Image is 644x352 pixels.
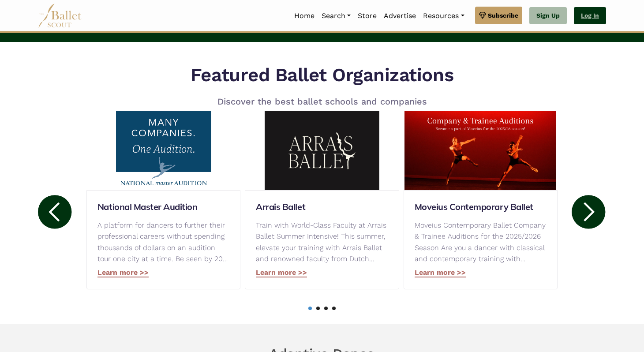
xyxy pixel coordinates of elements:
a: Learn more >> [256,268,307,277]
a: Log In [574,7,606,25]
a: Home [291,7,318,25]
a: Search [318,7,354,25]
a: Learn more >> [97,268,149,277]
a: 1 [308,307,312,310]
a: Moveius Contemporary Ballet [415,201,547,213]
p: Discover the best ballet schools and companies [183,94,461,109]
a: Store [354,7,380,25]
img: Moveius Contemporary Ballet logo [404,111,558,190]
a: National Master Audition [97,201,229,213]
a: Resources [419,7,468,25]
p: Train with World-Class Faculty at Arrais Ballet Summer Intensive! This summer, elevate your train... [256,220,388,265]
a: Advertise [380,7,419,25]
a: Subscribe [475,7,522,24]
img: Arrais Ballet logo [245,111,399,190]
a: Arrais Ballet [256,201,388,213]
a: Learn more >> [415,268,466,277]
img: gem.svg [479,11,486,20]
a: 4 [332,307,336,310]
p: A platform for dancers to further their professional careers without spending thousands of dollar... [97,220,229,265]
img: National Master Audition logo [86,111,240,190]
span: Subscribe [488,11,518,20]
a: Sign Up [529,7,567,25]
a: 2 [316,307,320,310]
p: Moveius Contemporary Ballet Company & Trainee Auditions for the 2025/2026 Season Are you a dancer... [415,220,547,265]
h5: Featured Ballet Organizations [183,63,461,87]
a: 3 [324,307,328,310]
